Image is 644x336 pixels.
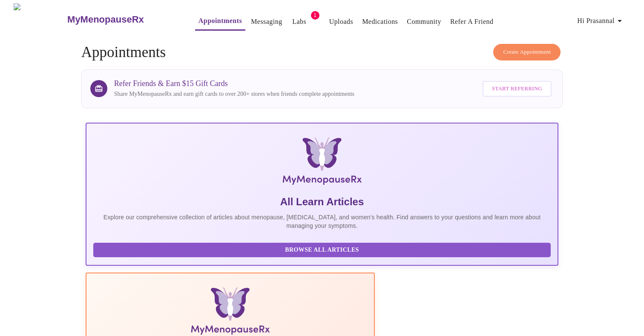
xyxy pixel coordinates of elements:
span: Hi Prasannal [577,15,625,27]
a: Browse All Articles [93,246,553,253]
a: MyMenopauseRx [66,5,178,34]
button: Refer a Friend [447,13,497,30]
a: Refer a Friend [450,16,494,28]
span: Create Appointment [503,47,551,57]
a: Appointments [198,15,242,27]
button: Appointments [195,12,245,31]
a: Messaging [251,16,282,28]
p: Share MyMenopauseRx and earn gift cards to over 200+ stores when friends complete appointments [114,90,354,98]
button: Browse All Articles [93,243,551,258]
a: Medications [362,16,398,28]
button: Messaging [247,13,285,30]
h3: MyMenopauseRx [67,14,144,25]
button: Hi Prasannal [574,12,628,29]
img: MyMenopauseRx Logo [14,3,66,35]
h4: Appointments [81,44,563,61]
a: Labs [292,16,306,28]
button: Create Appointment [493,44,561,60]
img: MyMenopauseRx Logo [164,137,480,188]
h3: Refer Friends & Earn $15 Gift Cards [114,79,354,88]
a: Community [407,16,441,28]
h5: All Learn Articles [93,195,551,209]
span: Start Referring [492,84,542,94]
p: Explore our comprehensive collection of articles about menopause, [MEDICAL_DATA], and women's hea... [93,213,551,230]
span: Browse All Articles [102,245,542,256]
button: Medications [359,13,401,30]
a: Start Referring [480,77,554,101]
button: Community [403,13,445,30]
button: Uploads [326,13,357,30]
span: 1 [311,11,319,20]
button: Start Referring [483,81,552,97]
button: Labs [286,13,313,30]
a: Uploads [329,16,354,28]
